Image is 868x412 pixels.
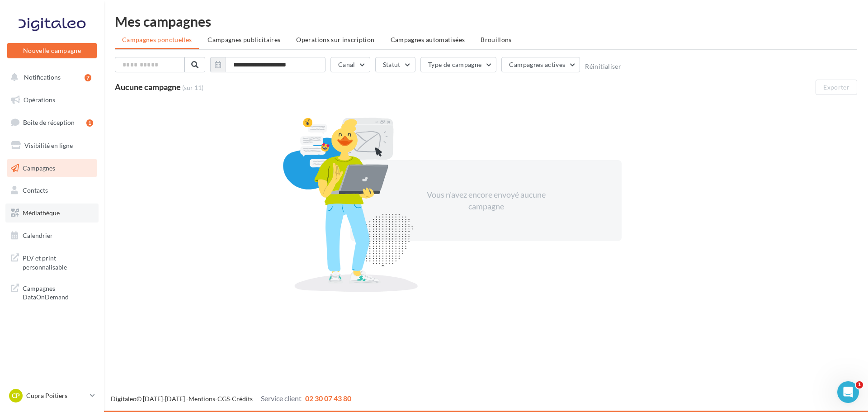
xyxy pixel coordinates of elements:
span: Service client [261,394,302,403]
a: CGS [217,395,230,403]
span: Contacts [23,186,48,194]
span: Notifications [24,73,61,81]
a: CP Cupra Poitiers [7,387,97,404]
span: Campagnes publicitaires [208,36,280,43]
a: Visibilité en ligne [5,136,99,155]
a: PLV et print personnalisable [5,248,99,275]
div: Vous n'avez encore envoyé aucune campagne [408,189,564,212]
a: Calendrier [5,226,99,245]
span: 02 30 07 43 80 [305,394,351,403]
span: Visibilité en ligne [24,142,73,149]
span: Calendrier [23,232,53,239]
div: 7 [85,74,91,81]
button: Type de campagne [420,57,497,72]
a: Campagnes DataOnDemand [5,279,99,305]
span: Médiathèque [23,209,60,217]
span: Campagnes [23,164,55,171]
button: Statut [375,57,415,72]
span: Aucune campagne [115,82,181,92]
span: Campagnes DataOnDemand [23,282,93,302]
button: Canal [330,57,370,72]
span: 1 [856,381,863,388]
span: © [DATE]-[DATE] - - - [111,395,351,403]
a: Boîte de réception1 [5,113,99,132]
span: Boîte de réception [23,118,75,126]
span: Campagnes automatisées [391,36,465,43]
span: CP [12,391,20,400]
span: Operations sur inscription [296,36,374,43]
iframe: Intercom live chat [837,381,859,403]
span: Opérations [24,96,55,104]
span: Campagnes actives [509,61,565,68]
button: Notifications 7 [5,68,95,87]
a: Campagnes [5,159,99,178]
button: Campagnes actives [501,57,580,72]
span: Brouillons [481,36,512,43]
button: Réinitialiser [585,63,621,70]
div: Mes campagnes [115,14,857,28]
a: Digitaleo [111,395,137,403]
button: Exporter [816,80,857,95]
div: 1 [86,119,93,127]
a: Mentions [189,395,215,403]
p: Cupra Poitiers [26,391,86,400]
span: (sur 11) [182,83,203,92]
span: PLV et print personnalisable [23,252,93,271]
button: Nouvelle campagne [7,43,97,58]
a: Crédits [232,395,253,403]
a: Médiathèque [5,204,99,223]
a: Opérations [5,90,99,109]
a: Contacts [5,181,99,200]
